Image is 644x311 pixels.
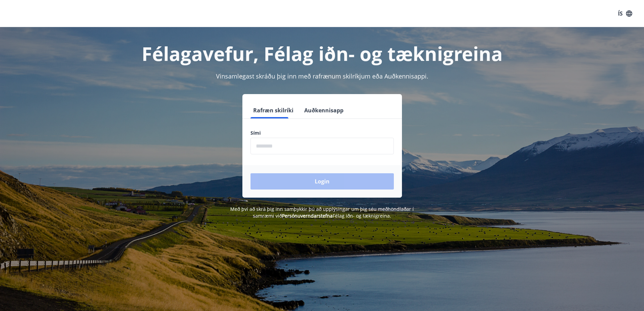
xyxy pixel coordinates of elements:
button: ÍS [614,7,636,20]
button: Auðkennisapp [302,102,346,118]
h1: Félagavefur, Félag iðn- og tæknigreina [87,41,557,66]
span: Með því að skrá þig inn samþykkir þú að upplýsingar um þig séu meðhöndlaðar í samræmi við Félag i... [230,206,414,219]
label: Sími [251,130,394,136]
span: Vinsamlegast skráðu þig inn með rafrænum skilríkjum eða Auðkennisappi. [216,72,428,80]
a: Persónuverndarstefna [282,213,333,219]
button: Rafræn skilríki [251,102,296,118]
